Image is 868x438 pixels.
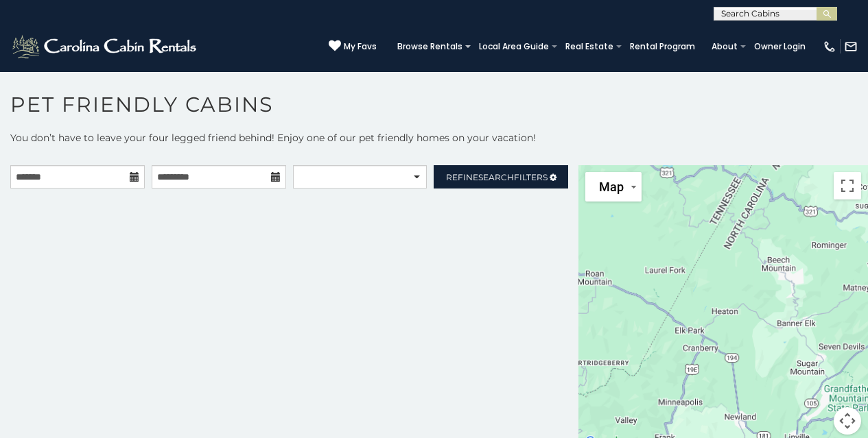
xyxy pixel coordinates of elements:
[390,37,469,56] a: Browse Rentals
[559,37,620,56] a: Real Estate
[747,37,812,56] a: Owner Login
[823,40,836,53] img: phone-regular-white.png
[434,165,568,188] a: RefineSearchFilters
[834,407,861,435] button: Map camera controls
[446,172,548,182] span: Refine Filters
[478,172,514,182] span: Search
[585,172,642,202] button: Change map style
[705,37,744,56] a: About
[472,37,556,56] a: Local Area Guide
[599,180,624,194] span: Map
[834,172,861,199] button: Toggle fullscreen view
[329,40,377,53] a: My Favs
[344,40,377,53] span: My Favs
[844,40,858,53] img: mail-regular-white.png
[623,37,702,56] a: Rental Program
[10,33,200,60] img: White-1-2.png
